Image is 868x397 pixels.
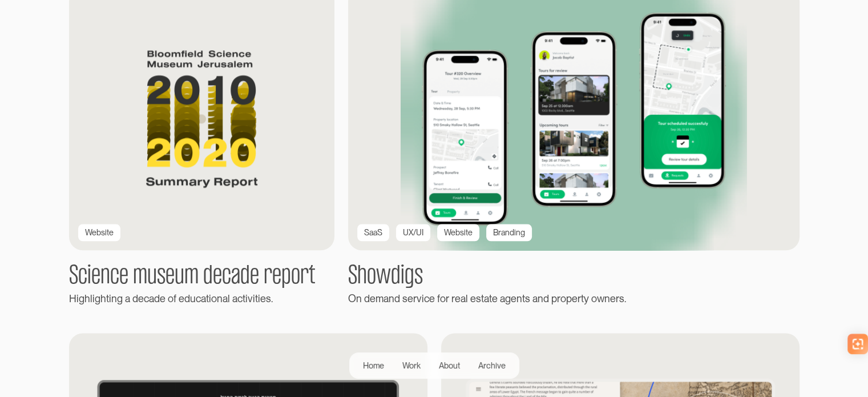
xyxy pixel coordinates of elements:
div: Work [402,359,421,372]
a: About [430,357,469,374]
h1: Showdigs [348,264,800,289]
div: On demand service for real estate agents and property owners. [348,291,800,306]
a: Archive [469,357,515,374]
div: SaaS [364,226,382,239]
h1: Science museum decade report [69,264,334,289]
div: UX/UI [403,226,423,239]
div: About [439,359,460,372]
div: Website [444,226,473,239]
div: Highlighting a decade of educational activities. [69,291,334,306]
a: Home [354,357,393,374]
div: Website [85,226,114,239]
div: Home [363,359,384,372]
a: Work [393,357,430,374]
div: Branding [493,226,525,239]
div: Archive [478,359,506,372]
